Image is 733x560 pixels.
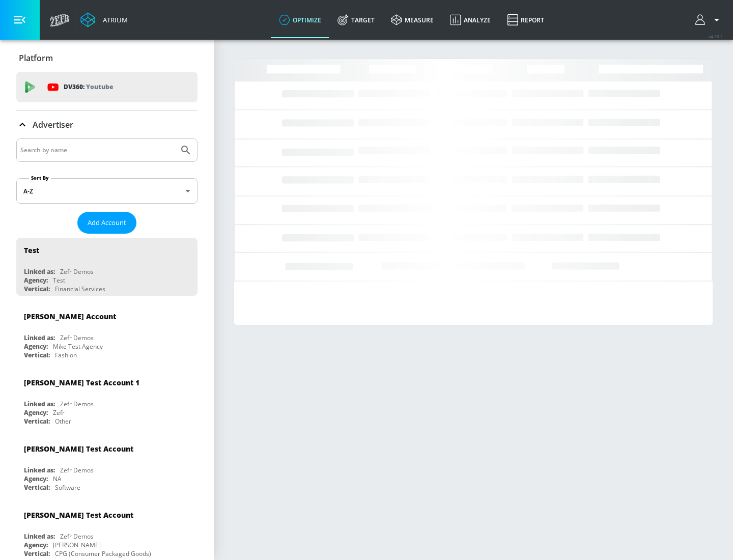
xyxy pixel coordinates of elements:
div: [PERSON_NAME] AccountLinked as:Zefr DemosAgency:Mike Test AgencyVertical:Fashion [16,304,198,362]
a: measure [383,2,442,38]
div: [PERSON_NAME] Test Account [24,444,133,454]
div: Financial Services [55,285,105,293]
div: [PERSON_NAME] Account [24,312,116,321]
div: A-Z [16,178,198,204]
a: Atrium [80,12,128,27]
div: Agency: [24,342,48,351]
div: Advertiser [16,110,198,139]
label: Sort By [29,175,51,181]
div: NA [53,474,62,483]
div: Zefr [53,408,65,417]
div: [PERSON_NAME] Test Account 1Linked as:Zefr DemosAgency:ZefrVertical:Other [16,370,198,428]
div: [PERSON_NAME] Test Account [24,510,133,520]
div: Software [55,483,80,492]
div: Vertical: [24,549,50,558]
div: [PERSON_NAME] Test AccountLinked as:Zefr DemosAgency:NAVertical:Software [16,436,198,494]
input: Search by name [20,144,175,157]
p: Platform [19,52,53,64]
p: Youtube [86,81,113,92]
div: CPG (Consumer Packaged Goods) [55,549,151,558]
div: Agency: [24,541,48,549]
div: [PERSON_NAME] [53,541,101,549]
span: v 4.25.2 [709,34,723,39]
div: Atrium [99,15,128,24]
div: Linked as: [24,532,55,541]
div: Other [55,417,71,426]
div: Agency: [24,474,48,483]
div: Vertical: [24,285,50,293]
div: Zefr Demos [60,400,94,408]
div: [PERSON_NAME] Test Account 1 [24,378,139,387]
div: Linked as: [24,267,55,276]
div: Linked as: [24,333,55,342]
a: Target [329,2,383,38]
span: Add Account [88,217,126,229]
div: Test [53,276,65,285]
div: TestLinked as:Zefr DemosAgency:TestVertical:Financial Services [16,238,198,296]
div: Mike Test Agency [53,342,103,351]
div: Linked as: [24,400,55,408]
a: Report [499,2,552,38]
div: Zefr Demos [60,532,94,541]
div: Vertical: [24,417,50,426]
a: Analyze [442,2,499,38]
p: Advertiser [33,119,73,130]
div: Zefr Demos [60,267,94,276]
div: Vertical: [24,483,50,492]
div: Linked as: [24,466,55,474]
div: Test [24,245,39,255]
div: Agency: [24,276,48,285]
div: Zefr Demos [60,466,94,474]
a: optimize [271,2,329,38]
div: Zefr Demos [60,333,94,342]
div: Vertical: [24,351,50,359]
button: Add Account [77,212,136,234]
p: DV360: [64,81,113,93]
div: Fashion [55,351,77,359]
div: Agency: [24,408,48,417]
div: DV360: Youtube [16,72,198,102]
div: Platform [16,44,198,72]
